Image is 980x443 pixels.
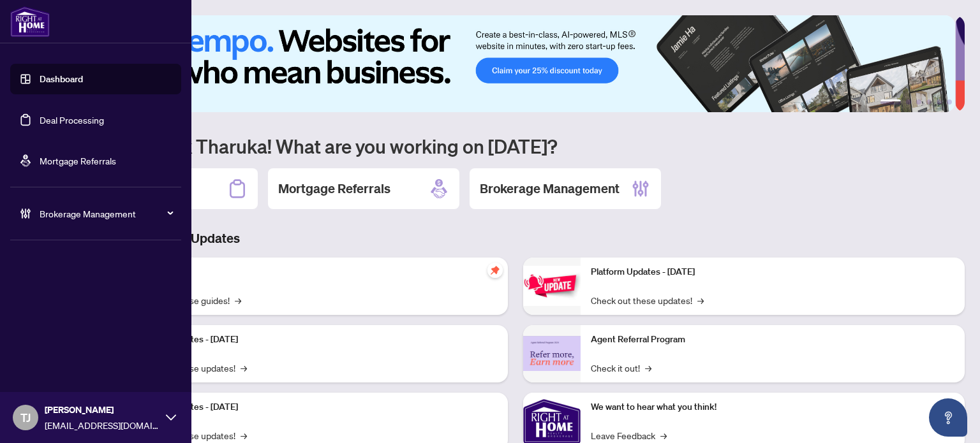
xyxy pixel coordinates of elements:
a: Deal Processing [40,114,104,126]
img: logo [10,6,50,37]
h1: Welcome back Tharuka! What are you working on [DATE]? [66,134,965,158]
button: 4 [926,99,932,105]
span: [EMAIL_ADDRESS][DOMAIN_NAME] [45,418,160,432]
p: We want to hear what you think! [591,400,954,414]
button: 2 [906,99,911,105]
button: 3 [916,99,921,105]
img: Agent Referral Program [523,336,581,371]
a: Mortgage Referrals [40,155,116,166]
p: Platform Updates - [DATE] [591,265,954,279]
button: 6 [947,99,952,105]
span: → [645,361,651,375]
p: Platform Updates - [DATE] [134,400,498,414]
p: Agent Referral Program [591,333,954,347]
p: Platform Updates - [DATE] [134,333,498,347]
p: Self-Help [134,265,498,279]
a: Leave Feedback→ [591,428,667,442]
span: → [241,428,247,442]
span: → [697,293,704,307]
h3: Brokerage & Industry Updates [66,229,965,247]
img: Platform Updates - June 23, 2025 [523,266,581,306]
span: [PERSON_NAME] [45,403,160,417]
img: Slide 0 [66,15,955,112]
span: TJ [20,409,31,426]
a: Check it out!→ [591,361,651,375]
a: Check out these updates!→ [591,293,704,307]
button: 5 [937,99,942,105]
span: → [241,361,247,375]
span: → [660,428,667,442]
span: pushpin [487,263,503,278]
span: → [235,293,241,307]
button: Open asap [929,398,967,437]
h2: Mortgage Referrals [278,180,390,198]
h2: Brokerage Management [480,180,620,198]
a: Dashboard [40,73,83,85]
span: Brokerage Management [40,207,172,221]
button: 1 [880,99,901,105]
